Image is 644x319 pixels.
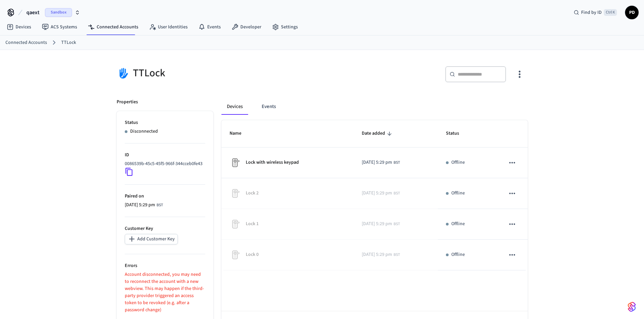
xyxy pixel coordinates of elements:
span: [DATE] 5:29 pm [362,159,392,166]
img: TTLock Logo, Square [117,66,130,80]
p: Disconnected [130,128,158,135]
p: Lock 1 [246,220,259,228]
span: [DATE] 5:29 pm [125,202,155,209]
p: Lock 2 [246,190,259,197]
img: Placeholder Lock Image [230,157,240,168]
div: Europe/London [362,159,400,166]
span: qaext [26,8,40,17]
div: connected account tabs [221,99,528,115]
p: Errors [125,262,205,269]
img: Placeholder Lock Image [230,219,240,230]
a: Connected Accounts [82,21,144,33]
p: Properties [117,99,138,106]
span: Name [230,128,250,139]
p: 0086539b-45c5-45f5-966f-344cceb0fe43 [125,160,202,167]
span: BST [393,252,400,258]
p: Customer Key [125,225,205,232]
a: Settings [267,21,303,33]
span: [DATE] 5:29 pm [362,190,392,197]
img: SeamLogoGradient.69752ec5.svg [628,301,636,312]
button: Events [256,99,281,115]
button: Add Customer Key [125,234,178,244]
span: [DATE] 5:29 pm [362,251,392,258]
a: Devices [1,21,37,33]
p: Account disconnected, you may need to reconnect the account with a new webview. This may happen i... [125,271,205,314]
span: [DATE] 5:29 pm [362,220,392,228]
span: BST [157,202,163,208]
span: Find by ID [581,9,602,16]
span: Sandbox [45,8,72,17]
div: Europe/London [362,190,400,197]
div: TTLock [117,66,318,80]
a: Developer [226,21,267,33]
span: Status [446,128,468,139]
p: ID [125,152,205,159]
img: Placeholder Lock Image [230,188,240,199]
p: Paired on [125,193,205,200]
div: Europe/London [362,220,400,228]
span: PD [626,6,638,19]
a: Events [193,21,226,33]
p: Offline [451,159,465,166]
div: Find by IDCtrl K [568,6,622,19]
p: Offline [451,251,465,258]
table: sticky table [221,120,528,270]
div: Europe/London [362,251,400,258]
img: Placeholder Lock Image [230,249,240,260]
p: Lock with wireless keypad [246,159,299,166]
div: Europe/London [125,202,163,209]
a: ACS Systems [37,21,82,33]
a: TTLock [61,39,76,46]
button: Devices [221,99,248,115]
p: Offline [451,220,465,228]
span: Date added [362,128,394,139]
p: Lock 0 [246,251,259,258]
p: Offline [451,190,465,197]
span: BST [393,221,400,227]
span: Ctrl K [604,9,617,16]
a: Connected Accounts [5,39,47,46]
p: Status [125,119,205,126]
button: PD [625,6,639,19]
a: User Identities [144,21,193,33]
span: BST [393,190,400,196]
span: BST [393,160,400,166]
